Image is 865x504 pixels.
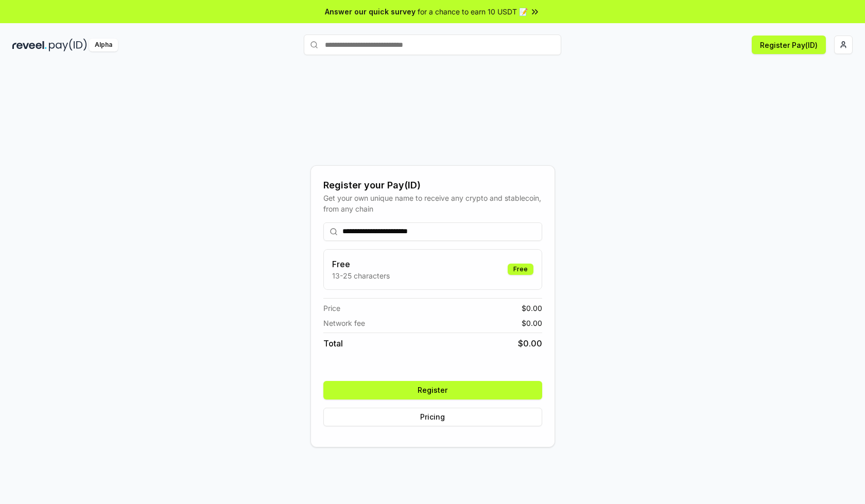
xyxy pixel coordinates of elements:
span: $ 0.00 [522,303,542,314]
div: Get your own unique name to receive any crypto and stablecoin, from any chain [323,193,542,214]
button: Register [323,381,542,399]
div: Free [508,264,533,275]
img: pay_id [49,39,87,51]
p: 13-25 characters [332,270,390,281]
h3: Free [332,258,390,270]
span: Answer our quick survey [325,6,416,17]
span: $ 0.00 [522,318,542,328]
span: for a chance to earn 10 USDT 📝 [418,6,528,17]
span: Price [323,303,340,314]
img: reveel_dark [12,39,47,51]
span: $ 0.00 [518,337,542,350]
span: Total [323,337,343,350]
button: Register Pay(ID) [752,36,826,54]
div: Register your Pay(ID) [323,178,542,193]
div: Alpha [89,39,118,51]
span: Network fee [323,318,365,328]
button: Pricing [323,408,542,426]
